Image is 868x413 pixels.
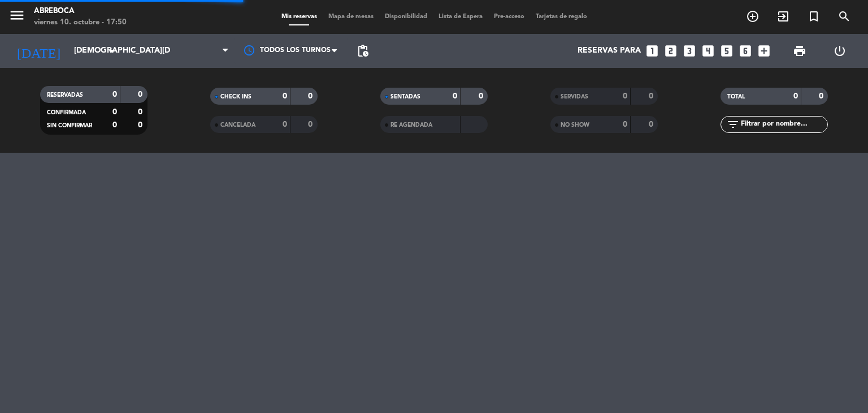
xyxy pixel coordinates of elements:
span: RE AGENDADA [390,122,432,128]
span: CHECK INS [220,94,251,100]
strong: 0 [453,92,457,100]
span: Mapa de mesas [323,14,379,20]
i: filter_list [726,118,740,131]
span: SIN CONFIRMAR [47,123,92,128]
strong: 0 [308,121,315,128]
strong: 0 [308,92,315,100]
i: search [837,10,851,23]
i: add_box [757,44,771,58]
span: Lista de Espera [433,14,488,20]
span: Disponibilidad [379,14,433,20]
strong: 0 [138,121,145,129]
i: add_circle_outline [746,10,759,23]
i: turned_in_not [807,10,821,23]
strong: 0 [283,92,287,100]
i: looks_3 [682,44,697,58]
i: looks_one [645,44,659,58]
i: exit_to_app [776,10,790,23]
strong: 0 [283,121,287,128]
strong: 0 [819,92,826,100]
div: LOG OUT [819,34,860,68]
i: looks_4 [701,44,715,58]
i: looks_6 [738,44,753,58]
input: Filtrar por nombre... [740,118,827,131]
i: looks_5 [719,44,734,58]
strong: 0 [138,91,145,98]
strong: 0 [112,108,117,116]
i: [DATE] [8,38,68,63]
button: menu [8,7,25,28]
span: Tarjetas de regalo [530,14,593,20]
strong: 0 [479,92,485,100]
strong: 0 [112,91,117,98]
i: power_settings_new [833,44,847,58]
span: CANCELADA [220,122,255,128]
span: Pre-acceso [488,14,530,20]
span: Mis reservas [276,14,323,20]
span: print [793,44,806,58]
span: SENTADAS [390,94,420,100]
strong: 0 [623,92,627,100]
strong: 0 [649,121,656,128]
span: RESERVADAS [47,92,83,98]
span: pending_actions [356,44,370,58]
strong: 0 [138,108,145,116]
strong: 0 [793,92,798,100]
i: arrow_drop_down [105,44,119,58]
span: TOTAL [727,94,745,100]
i: looks_two [663,44,678,58]
span: SERVIDAS [561,94,588,100]
div: ABREBOCA [34,6,127,17]
i: menu [8,7,25,24]
span: NO SHOW [561,122,589,128]
span: CONFIRMADA [47,110,86,115]
strong: 0 [623,121,627,128]
div: viernes 10. octubre - 17:50 [34,17,127,28]
strong: 0 [649,92,656,100]
span: Reservas para [578,46,641,55]
strong: 0 [112,121,117,129]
